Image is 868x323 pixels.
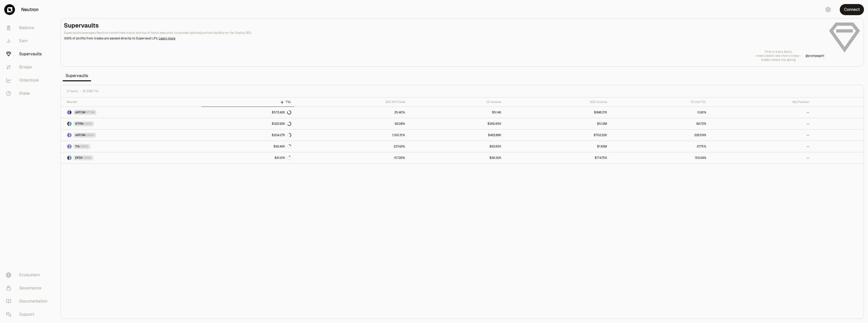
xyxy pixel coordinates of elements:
img: DYDX Logo [67,156,69,160]
a: 25.40% [294,107,408,118]
div: $92.46K [274,144,291,148]
p: First in every block, [756,50,801,54]
a: -- [709,107,812,118]
a: Balance [2,21,55,34]
span: DYDX [75,156,83,160]
div: TVL [204,100,291,104]
a: Stake [2,87,55,100]
a: $66.30K [408,152,504,163]
span: USDC [86,133,94,137]
a: $92.46K [201,141,294,152]
div: Market [67,100,198,104]
img: ATOM Logo [70,110,71,114]
a: $260.65K [408,118,504,129]
a: 80.72% [610,118,709,129]
span: $1.23M TVL [83,89,99,93]
a: 92.08% [294,118,408,129]
img: dATOM Logo [67,110,69,114]
a: -- [709,118,812,129]
a: $572.42K [201,107,294,118]
a: DYDX LogoUSDC LogoDYDXUSDC [61,152,201,163]
a: 157.26% [294,152,408,163]
img: NTRN Logo [67,122,69,126]
a: NTRN LogoUSDC LogoNTRNUSDC [61,118,201,129]
span: ATOM [86,110,95,114]
a: TIA LogoUSDC LogoTIAUSDC [61,141,201,152]
a: $702.22K [504,130,610,141]
a: $714.75K [504,152,610,163]
div: 30D APY/hold [297,100,405,104]
a: dATOM LogoUSDC LogodATOMUSDC [61,130,201,141]
a: $998.37K [504,107,610,118]
a: Governance [2,282,55,295]
a: -- [709,152,812,163]
a: Orderbook [2,74,55,87]
a: -- [709,141,812,152]
p: 100% of profits from trades are passed directly to Supervault LPs. [64,36,824,41]
p: orders bloom like cherry trees— [756,54,801,58]
a: Bridge [2,61,55,74]
a: $41.61K [201,152,294,163]
a: $322.92K [201,118,294,129]
a: 226.59% [610,130,709,141]
div: 1D Vol/TVL [613,100,706,104]
a: $5.14K [408,107,504,118]
span: USDC [84,122,92,126]
a: $62.65K [408,141,504,152]
a: Learn more [159,36,175,40]
div: $41.61K [275,156,291,160]
a: Earn [2,34,55,47]
a: 67.75% [610,141,709,152]
div: My Position [712,100,809,104]
img: USDC Logo [70,144,71,148]
p: makers share the spring. [756,58,801,62]
a: 237.42% [294,141,408,152]
span: USDC [83,156,92,160]
a: 159.34% [610,152,709,163]
a: Supervaults [2,47,55,61]
img: USDC Logo [70,122,71,126]
a: dATOM LogoATOM LogodATOMATOM [61,107,201,118]
button: Connect [840,4,864,15]
div: 30D Volume [507,100,607,104]
div: $572.42K [272,110,291,114]
span: TIA [75,144,80,148]
a: Support [2,308,55,321]
a: First in every block,orders bloom like cherry trees—makers share the spring. [756,50,801,62]
div: $322.92K [272,122,291,126]
a: $5.12M [504,118,610,129]
img: TIA Logo [67,144,69,148]
img: dATOM Logo [67,133,69,137]
img: USDC Logo [70,133,71,137]
h2: Supervaults [64,21,824,30]
a: $462.86K [408,130,504,141]
a: Ecosystem [2,268,55,282]
a: Documentation [2,295,55,308]
span: 5 items [67,89,78,93]
a: -- [709,130,812,141]
a: $1.83M [504,141,610,152]
p: @ jcompagni1 [805,54,824,58]
span: dATOM [75,110,86,114]
span: NTRN [75,122,84,126]
a: 1,100.31% [294,130,408,141]
span: dATOM [75,133,86,137]
a: $204.27K [201,130,294,141]
div: 1D Volume [411,100,501,104]
p: Supervaults leverages Neutron's enshrined oracle and top of block execution to provide optimally ... [64,31,824,35]
span: USDC [80,144,89,148]
div: $204.27K [272,133,291,137]
a: @jcompagni1 [805,54,824,58]
a: 0.90% [610,107,709,118]
img: USDC Logo [70,156,71,160]
span: Supervaults [63,71,91,81]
